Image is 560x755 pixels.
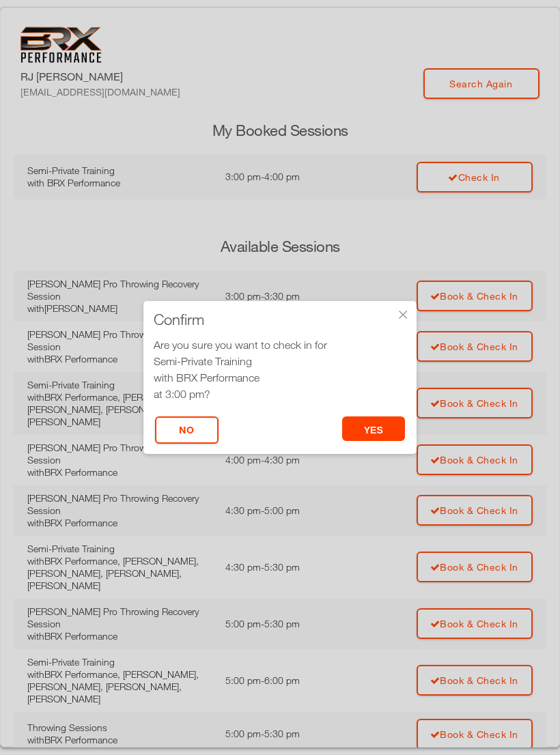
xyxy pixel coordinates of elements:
div: Semi-Private Training [154,353,406,369]
span: Confirm [154,313,204,326]
div: with BRX Performance [154,369,406,386]
button: yes [342,416,406,441]
button: No [155,416,219,444]
div: × [396,308,410,322]
div: Are you sure you want to check in for at 3:00 pm? [154,337,406,402]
